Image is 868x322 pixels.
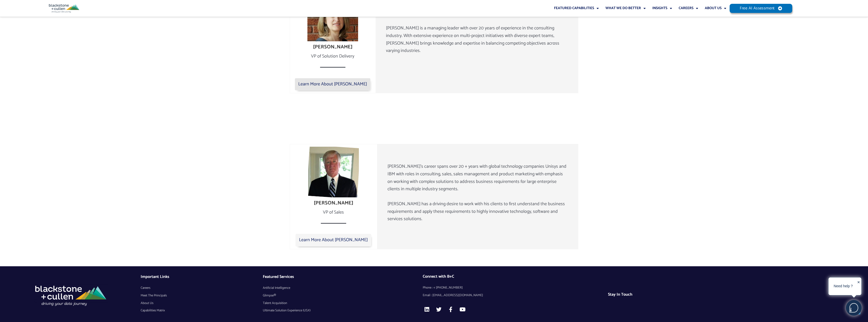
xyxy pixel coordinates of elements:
div: ✕ [857,279,860,294]
a: Free AI Assessment [730,4,792,13]
span: Free AI Assessment [740,6,775,10]
p: [PERSON_NAME] has a driving desire to work with his clients to first understand the business requ... [387,200,568,223]
span: Learn More About [PERSON_NAME] [299,237,368,243]
a: Glimpse® [263,292,423,299]
span: Ultimate Solution Experience (USX) [263,307,310,314]
span: Email : [EMAIL_ADDRESS][DOMAIN_NAME] [423,292,483,299]
span: Phone : + [PHONE_NUMBER] [423,284,463,292]
a: Meet The Principals [141,292,263,299]
a: Artificial Intelligence [263,284,423,292]
span: [PERSON_NAME] is a managing leader with over 20 years of experience in the consulting industry. W... [386,24,559,54]
h4: Stay In Touch [608,292,772,297]
h4: Connect with B+C [423,274,608,279]
span: About Us [141,299,153,307]
h4: [PERSON_NAME] [292,44,373,50]
span: Glimpse® [263,292,276,299]
a: Learn More About [PERSON_NAME] [296,234,371,247]
img: users%2F5SSOSaKfQqXq3cFEnIZRYMEs4ra2%2Fmedia%2Fimages%2F-Bulle%20blanche%20sans%20fond%20%2B%20ma... [846,300,861,315]
a: Talent Acquisition [263,299,423,307]
a: Learn More About [PERSON_NAME] [295,78,371,91]
a: Capabilities Matrix [141,307,263,314]
h4: Important Links [141,274,263,279]
a: Ultimate Solution Experience (USX) [263,307,423,314]
span: Meet The Principals [141,292,167,299]
div: VP of Solution Delivery [292,53,373,60]
img: AI consulting services [32,282,108,308]
a: Careers [141,284,263,292]
div: Need help ? [829,278,857,294]
div: VP of Sales [292,209,375,216]
h4: Featured Services [263,274,423,279]
h4: [PERSON_NAME] [292,200,375,206]
a: About Us [141,299,263,307]
span: Artificial Intelligence [263,284,290,292]
p: [PERSON_NAME]’s career spans over 20 + years with global technology companies Unisys and IBM with... [387,163,568,193]
img: Michael Albright [308,147,359,197]
span: Learn More About [PERSON_NAME] [298,82,367,87]
span: Talent Acquisition [263,299,287,307]
span: Careers [141,284,150,292]
span: Capabilities Matrix [141,307,165,314]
